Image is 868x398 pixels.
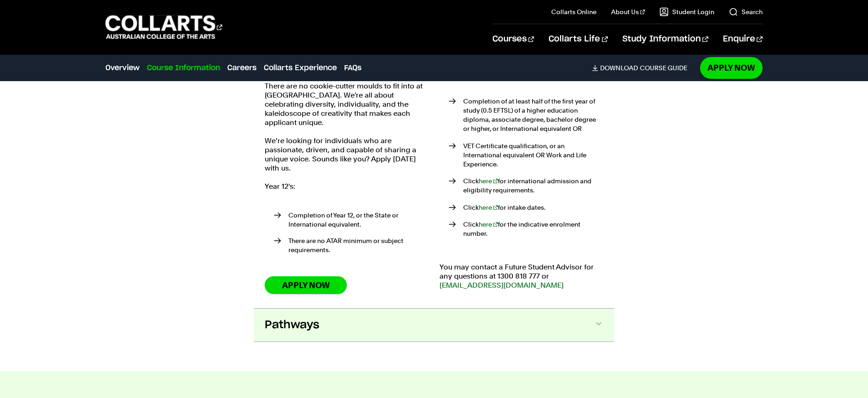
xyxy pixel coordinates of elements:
p: You may contact a Future Student Advisor for any questions at 1300 818 777 or [439,263,603,290]
button: Pathways [254,309,614,341]
a: Overview [105,62,140,73]
p: Completion of at least half of the first year of study (0.5 EFTSL) of a higher education diploma,... [463,97,603,133]
a: Collarts Life [549,24,607,54]
a: Study Information [622,24,708,54]
p: Click for international admission and eligibility requirements. [463,176,603,195]
li: Completion of Year 12, or the State or International equivalent. [274,211,429,229]
a: Student Login [659,7,714,16]
a: Apply Now [265,276,347,294]
div: Entry Requirements & Admission [254,54,614,308]
a: here [479,177,498,185]
span: Pathways [265,318,319,332]
a: Collarts Online [551,7,596,16]
a: About Us [611,7,645,16]
a: Search [729,7,763,16]
li: There are no ATAR minimum or subject requirements. [274,236,429,254]
a: here [479,221,498,228]
p: Click for intake dates. [463,203,603,212]
p: Year 12's: [265,182,429,191]
a: DownloadCourse Guide [592,64,695,72]
a: [EMAIL_ADDRESS][DOMAIN_NAME] [439,281,564,289]
a: Courses [492,24,534,54]
span: Download [600,64,638,72]
p: VET Certificate qualification, or an International equivalent OR Work and Life Experience. [463,141,603,169]
a: Course Information [147,62,220,73]
a: here [479,204,498,211]
p: There are no cookie-cutter moulds to fit into at [GEOGRAPHIC_DATA]. We're all about celebrating d... [265,82,429,127]
a: Careers [227,62,256,73]
a: Apply Now [700,57,763,78]
a: FAQs [344,62,361,73]
div: Go to homepage [105,14,222,40]
p: We’re looking for individuals who are passionate, driven, and capable of sharing a unique voice. ... [265,136,429,173]
p: Click for the indicative enrolment number. [463,220,603,238]
a: Enquire [723,24,763,54]
a: Collarts Experience [264,62,337,73]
